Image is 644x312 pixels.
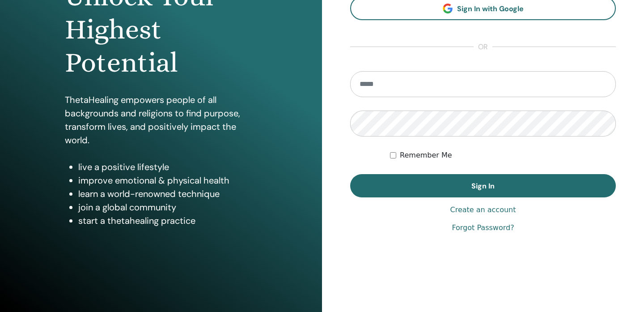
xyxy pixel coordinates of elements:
[450,205,516,215] a: Create an account
[390,150,616,161] div: Keep me authenticated indefinitely or until I manually logout
[78,187,257,201] li: learn a world-renowned technique
[474,42,492,52] span: or
[78,201,257,214] li: join a global community
[350,174,616,197] button: Sign In
[400,150,452,161] label: Remember Me
[65,93,257,147] p: ThetaHealing empowers people of all backgrounds and religions to find purpose, transform lives, a...
[78,160,257,174] li: live a positive lifestyle
[78,174,257,187] li: improve emotional & physical health
[457,4,524,13] span: Sign In with Google
[452,222,514,233] a: Forgot Password?
[78,214,257,227] li: start a thetahealing practice
[471,181,495,191] span: Sign In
